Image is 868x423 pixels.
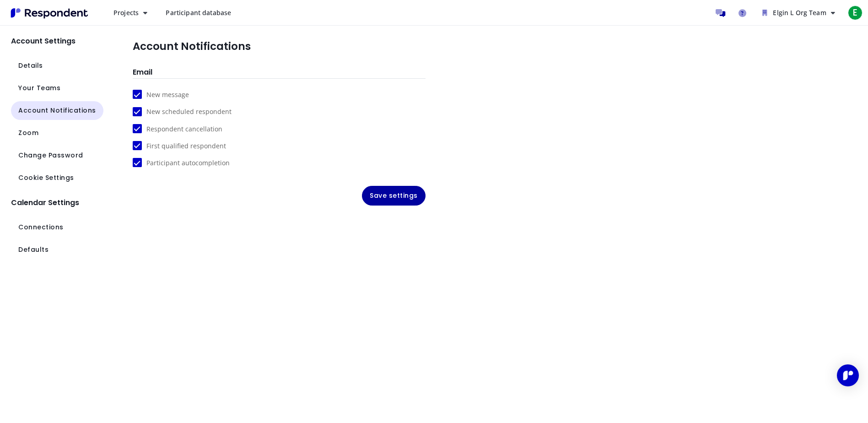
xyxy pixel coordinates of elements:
span: E [848,5,863,20]
h2: Email [133,68,426,79]
h2: Calendar Settings [11,198,103,207]
span: Account Notifications [18,106,96,115]
span: Details [18,61,43,70]
button: Projects [106,5,155,21]
button: Elgin L Org Team [755,5,842,21]
div: Participant autocompletion [146,158,230,168]
span: Change Password [18,151,83,160]
span: Save settings [370,191,418,201]
md-checkbox: Respondent cancellation [133,124,222,133]
md-checkbox: New scheduled respondent [133,107,232,116]
button: Save settings [362,186,426,206]
span: Zoom [18,128,38,138]
span: Connections [18,222,64,232]
img: Respondent [7,5,92,21]
button: Navigate to Your Teams [11,79,103,98]
span: Elgin L Org Team [773,8,826,17]
div: New message [146,90,189,99]
button: Navigate to Zoom [11,124,103,142]
md-checkbox: New message [133,90,189,99]
span: Projects [113,8,139,17]
div: First qualified respondent [146,141,226,151]
button: Navigate to Connections [11,218,103,237]
span: Cookie Settings [18,173,74,183]
md-checkbox: First qualified respondent [133,141,226,151]
a: Participant database [158,5,238,21]
button: Navigate to Defaults [11,240,103,259]
span: Participant database [166,8,231,17]
button: E [846,5,864,21]
a: Message participants [711,4,729,22]
button: Navigate to Details [11,56,103,75]
div: Open Intercom Messenger [837,364,859,386]
h2: Account Settings [11,37,103,45]
span: Your Teams [18,83,60,93]
button: Navigate to Cookie Settings [11,168,103,187]
div: New scheduled respondent [146,107,232,116]
span: Defaults [18,245,49,255]
button: Navigate to Change Password [11,146,103,165]
h1: Account Notifications [133,40,251,53]
md-checkbox: Participant autocompletion [133,158,230,168]
a: Help and support [733,4,751,22]
button: Navigate to Account Notifications [11,101,103,120]
div: Respondent cancellation [146,125,222,134]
